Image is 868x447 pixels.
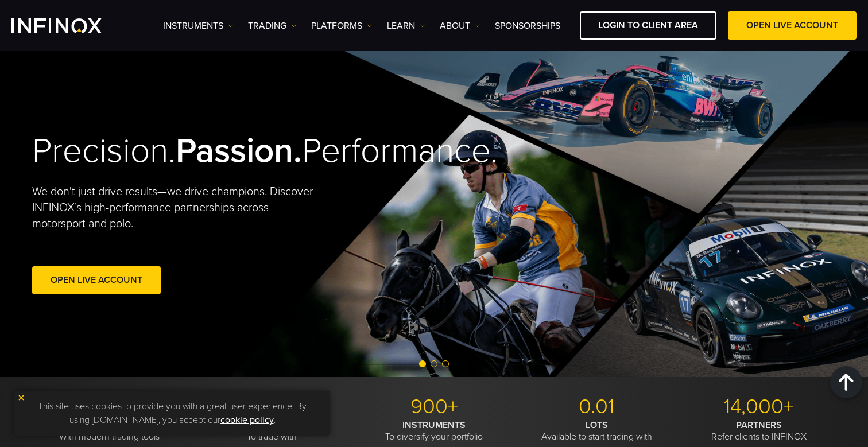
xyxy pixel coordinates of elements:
p: Refer clients to INFINOX [682,419,836,442]
a: cookie policy [220,414,274,426]
h2: Precision. Performance. [32,130,394,172]
a: Learn [387,19,425,33]
span: Go to slide 3 [442,360,449,367]
strong: Passion. [176,130,302,172]
strong: LOTS [586,419,608,431]
a: LOGIN TO CLIENT AREA [580,11,716,40]
a: INFINOX Logo [11,18,129,33]
p: We don't just drive results—we drive champions. Discover INFINOX’s high-performance partnerships ... [32,184,321,232]
p: 900+ [357,394,511,419]
span: Go to slide 1 [419,360,426,367]
p: 14,000+ [682,394,836,419]
a: ABOUT [440,19,480,33]
a: Instruments [163,19,234,33]
a: OPEN LIVE ACCOUNT [728,11,857,40]
a: Open Live Account [32,266,161,294]
a: SPONSORSHIPS [495,19,560,33]
img: yellow close icon [17,394,25,402]
p: Available to start trading with [520,419,673,442]
a: TRADING [248,19,297,33]
p: 0.01 [520,394,673,419]
strong: PARTNERS [736,419,782,431]
strong: INSTRUMENTS [402,419,466,431]
p: This site uses cookies to provide you with a great user experience. By using [DOMAIN_NAME], you a... [20,397,324,430]
p: To diversify your portfolio [357,419,511,442]
a: PLATFORMS [311,19,373,33]
span: Go to slide 2 [431,360,437,367]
